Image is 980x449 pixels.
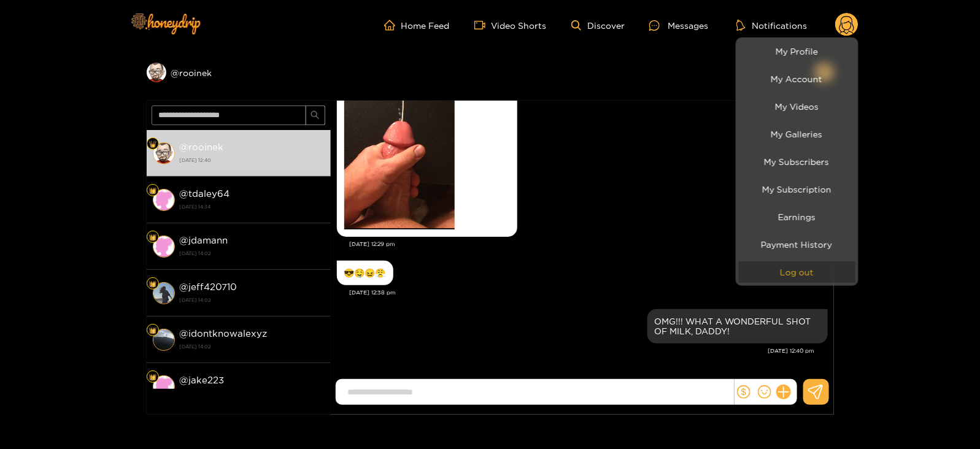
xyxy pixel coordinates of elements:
a: My Subscription [739,178,855,200]
a: My Subscribers [739,151,855,172]
a: Earnings [739,206,855,228]
a: My Account [739,68,855,90]
a: My Profile [739,40,855,62]
a: My Videos [739,96,855,117]
button: Log out [739,261,855,283]
a: My Galleries [739,123,855,145]
a: Payment History [739,234,855,255]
